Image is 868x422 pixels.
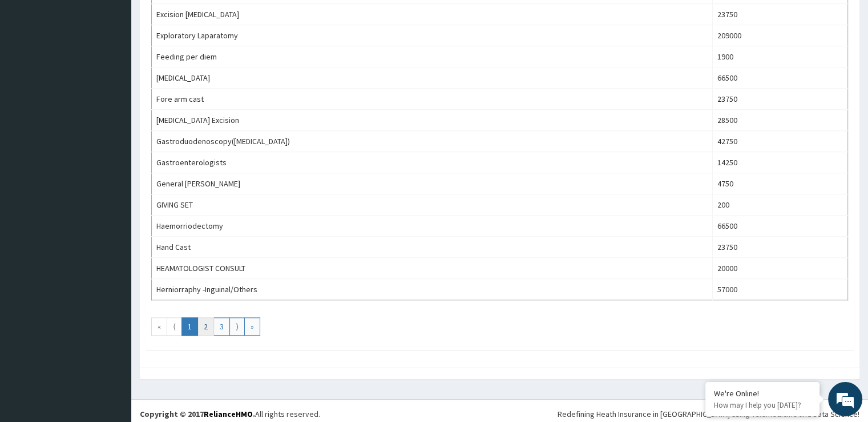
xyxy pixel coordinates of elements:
[213,317,230,336] a: Go to page number 3
[167,317,182,336] a: Go to previous page
[152,4,713,25] td: Excision [MEDICAL_DATA]
[152,194,713,216] td: GIVING SET
[714,388,811,399] div: We're Online!
[713,4,848,25] td: 23750
[152,46,713,67] td: Feeding per diem
[152,258,713,279] td: HEAMATOLOGIST CONSULT
[713,89,848,110] td: 23750
[713,131,848,152] td: 42750
[558,408,859,420] div: Redefining Heath Insurance in [GEOGRAPHIC_DATA] using Telemedicine and Data Science!
[152,279,713,300] td: Herniorraphy -Inguinal/Others
[713,25,848,46] td: 209000
[244,317,260,336] a: Go to last page
[152,67,713,89] td: [MEDICAL_DATA]
[152,152,713,173] td: Gastroenterologists
[59,64,192,79] div: Chat with us now
[152,110,713,131] td: [MEDICAL_DATA] Excision
[714,400,811,410] p: How may I help you today?
[713,152,848,173] td: 14250
[152,173,713,194] td: General [PERSON_NAME]
[713,46,848,67] td: 1900
[21,57,46,86] img: d_794563401_company_1708531726252_794563401
[713,237,848,258] td: 23750
[140,409,255,419] strong: Copyright © 2017 .
[204,409,253,419] a: RelianceHMO
[181,317,198,336] a: Go to page number 1
[152,25,713,46] td: Exploratory Laparatomy
[152,237,713,258] td: Hand Cast
[713,67,848,89] td: 66500
[152,131,713,152] td: Gastroduodenoscopy([MEDICAL_DATA])
[713,194,848,216] td: 200
[152,216,713,237] td: Haemorriodectomy
[713,216,848,237] td: 66500
[713,110,848,131] td: 28500
[151,317,167,336] a: Go to first page
[229,317,245,336] a: Go to next page
[713,279,848,300] td: 57000
[6,292,217,332] textarea: Type your message and hit 'Enter'
[197,317,214,336] a: Go to page number 2
[187,6,215,33] div: Minimize live chat window
[66,134,158,249] span: We're online!
[713,258,848,279] td: 20000
[713,173,848,194] td: 4750
[152,89,713,110] td: Fore arm cast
